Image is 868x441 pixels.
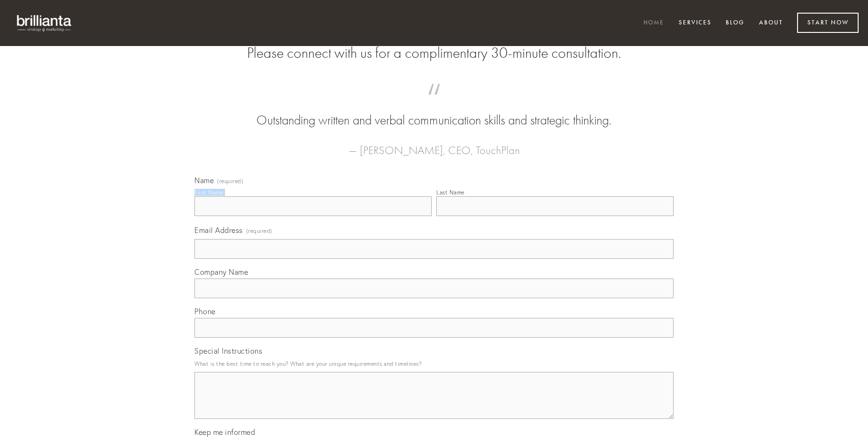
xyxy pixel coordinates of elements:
[194,307,216,316] span: Phone
[9,9,80,37] img: brillianta - research, strategy, marketing
[436,189,465,196] div: Last Name
[194,44,674,62] h2: Please connect with us for a complimentary 30-minute consultation.
[194,346,262,356] span: Special Instructions
[673,15,718,31] a: Services
[797,13,859,33] a: Start Now
[209,93,659,130] blockquote: Outstanding written and verbal communication skills and strategic thinking.
[209,93,659,111] span: “
[194,189,223,196] div: First Name
[720,15,751,31] a: Blog
[637,15,670,31] a: Home
[753,15,789,31] a: About
[209,130,659,160] figcaption: — [PERSON_NAME], CEO, TouchPlan
[246,224,272,237] span: (required)
[217,178,243,184] span: (required)
[194,357,674,370] p: What is the best time to reach you? What are your unique requirements and timelines?
[194,267,248,277] span: Company Name
[194,176,214,185] span: Name
[194,427,255,437] span: Keep me informed
[194,225,243,235] span: Email Address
